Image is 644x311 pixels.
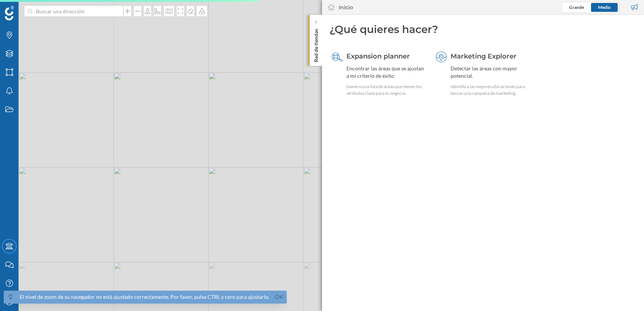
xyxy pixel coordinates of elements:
[20,293,269,301] div: El nivel de zoom de su navegador no está ajustado correctamente. Por favor, pulse CTRL y cero par...
[273,293,285,301] a: Ok
[339,4,353,11] div: Inicio
[451,65,530,80] div: Detectar las áreas con mayor potencial.
[312,26,320,62] p: Red de tiendas
[346,65,426,80] div: Encontrar las áreas que se ajustan a mi criterio de éxito.
[5,6,14,20] img: Geoblink Logo
[346,52,410,60] span: Expansion planner
[598,4,611,10] span: Medio
[332,51,343,63] img: search-areas.svg
[451,83,530,97] div: Identifica las mejores ubicaciones para lanzar una campaña de marketing.
[451,52,517,60] span: Marketing Explorer
[329,22,637,36] div: ¿Qué quieres hacer?
[346,83,426,97] div: Genera una lista de áreas que tienen los atributos clave para tu negocio.
[436,51,447,63] img: explorer.svg
[569,4,584,10] span: Grande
